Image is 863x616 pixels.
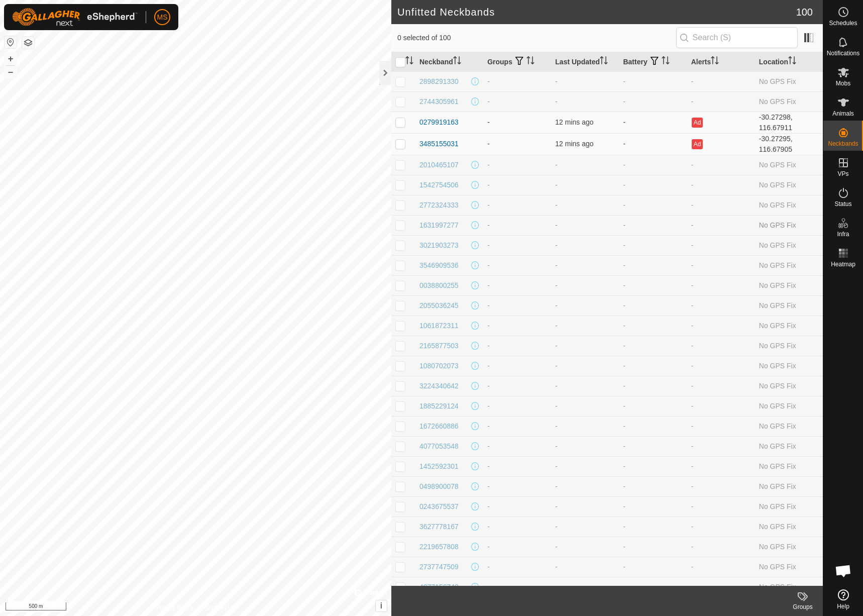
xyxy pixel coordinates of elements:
td: - [483,376,551,396]
td: - [687,91,755,112]
td: - [687,396,755,416]
td: - [619,356,687,376]
td: - [687,235,755,255]
div: 1672660886 [419,421,459,432]
span: MS [157,12,168,23]
td: - [687,577,755,597]
td: - [483,71,551,91]
td: - [687,557,755,577]
td: No GPS Fix [755,557,823,577]
th: Alerts [687,52,755,72]
button: Map Layers [22,37,34,49]
td: - [483,476,551,496]
span: Mobs [836,80,850,86]
td: No GPS Fix [755,235,823,255]
div: 1452592301 [419,461,459,472]
td: - [483,295,551,316]
td: - [687,456,755,476]
span: - [555,402,558,410]
td: - [483,336,551,356]
td: No GPS Fix [755,476,823,496]
span: - [555,161,558,169]
div: 2898291330 [419,76,459,87]
td: - [483,557,551,577]
div: 1631997277 [419,220,459,231]
td: - [619,396,687,416]
img: Gallagher Logo [12,8,138,26]
span: Heatmap [831,261,855,267]
div: 3224340642 [419,381,459,391]
td: No GPS Fix [755,215,823,235]
span: - [555,382,558,390]
span: - [555,563,558,571]
td: - [483,275,551,295]
span: Schedules [829,20,857,26]
td: -30.27295, 116.67905 [755,133,823,155]
td: No GPS Fix [755,416,823,436]
td: - [619,336,687,356]
td: No GPS Fix [755,255,823,275]
div: Open chat [828,556,858,586]
td: - [687,416,755,436]
td: - [483,112,551,133]
span: - [555,362,558,370]
span: Notifications [827,50,859,56]
th: Groups [483,52,551,72]
div: 1061872311 [419,321,459,331]
span: 15 Sept 2025, 3:04 pm [555,118,593,126]
td: No GPS Fix [755,436,823,456]
p-sorticon: Activate to sort [453,58,461,66]
td: - [619,112,687,133]
button: Reset Map [5,36,17,48]
td: No GPS Fix [755,356,823,376]
td: - [687,295,755,316]
td: - [619,496,687,517]
span: - [555,77,558,85]
p-sorticon: Activate to sort [788,58,796,66]
div: 0498900078 [419,481,459,492]
td: - [483,235,551,255]
span: - [555,241,558,249]
a: Privacy Policy [156,603,193,612]
td: - [619,155,687,175]
div: 4077053548 [419,441,459,452]
div: 1885229124 [419,401,459,412]
td: - [619,436,687,456]
td: No GPS Fix [755,517,823,537]
td: - [687,517,755,537]
td: - [687,71,755,91]
span: 100 [796,5,813,20]
span: - [555,462,558,470]
td: - [483,456,551,476]
td: No GPS Fix [755,71,823,91]
td: - [483,215,551,235]
span: - [555,322,558,330]
td: - [483,316,551,336]
p-sorticon: Activate to sort [526,58,534,66]
button: Ad [692,118,703,128]
td: - [483,496,551,517]
td: No GPS Fix [755,376,823,396]
div: 0038800255 [419,280,459,291]
td: - [619,235,687,255]
td: - [483,396,551,416]
td: No GPS Fix [755,91,823,112]
td: - [619,456,687,476]
p-sorticon: Activate to sort [405,58,413,66]
div: 4077156748 [419,582,459,592]
td: - [687,356,755,376]
div: 2010465107 [419,160,459,170]
td: No GPS Fix [755,275,823,295]
span: - [555,261,558,269]
span: i [380,601,382,610]
th: Location [755,52,823,72]
td: No GPS Fix [755,155,823,175]
td: No GPS Fix [755,316,823,336]
td: - [687,316,755,336]
div: 3627778167 [419,522,459,532]
td: - [687,537,755,557]
span: - [555,221,558,229]
td: - [619,517,687,537]
button: + [5,53,17,65]
button: Ad [692,139,703,149]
